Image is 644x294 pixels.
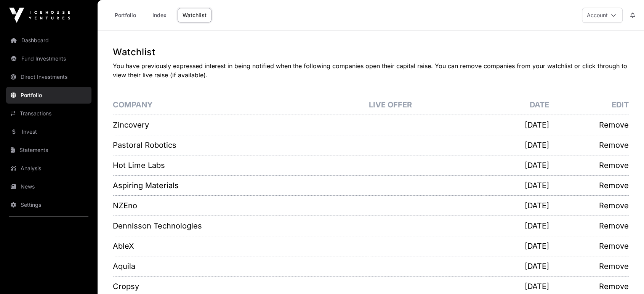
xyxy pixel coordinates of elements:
a: Remove [549,200,629,211]
p: [DATE] [484,241,549,251]
p: [DATE] [484,261,549,272]
a: Fund Investments [6,50,91,67]
a: Remove [549,120,629,130]
a: Zincovery [113,120,369,130]
th: Edit [549,95,629,115]
a: AbleX [113,241,369,251]
a: Dashboard [6,32,91,49]
a: Transactions [6,105,91,122]
a: Direct Investments [6,69,91,85]
h1: Watchlist [113,46,629,58]
a: Aspiring Materials [113,180,369,191]
a: Statements [6,142,91,158]
a: Index [144,8,175,22]
iframe: Chat Widget [606,257,644,294]
p: [DATE] [484,160,549,171]
p: [DATE] [484,281,549,292]
a: Remove [549,140,629,150]
a: Remove [549,281,629,292]
a: Settings [6,197,91,213]
a: Dennisson Technologies [113,220,369,231]
a: Portfolio [6,87,91,104]
a: Remove [549,160,629,171]
a: Portfolio [110,8,141,22]
th: Live Offer [369,95,484,115]
button: Account [582,8,623,23]
p: [DATE] [484,220,549,231]
a: Watchlist [178,8,211,22]
p: You have previously expressed interest in being notified when the following companies open their ... [113,61,629,80]
a: Pastoral Robotics [113,140,369,150]
a: NZEno [113,200,369,211]
a: Hot Lime Labs [113,160,369,171]
img: Icehouse Ventures Logo [9,8,70,23]
a: Remove [549,220,629,231]
a: Aquila [113,261,369,272]
th: Company [113,95,369,115]
a: Remove [549,180,629,191]
th: Date [484,95,549,115]
a: Cropsy [113,281,369,292]
a: Remove [549,241,629,251]
a: News [6,178,91,195]
p: [DATE] [484,140,549,150]
a: Invest [6,123,91,140]
p: [DATE] [484,120,549,130]
p: [DATE] [484,200,549,211]
a: Remove [549,261,629,272]
p: [DATE] [484,180,549,191]
a: Analysis [6,160,91,177]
